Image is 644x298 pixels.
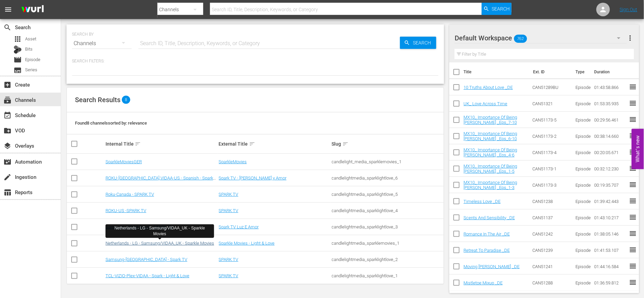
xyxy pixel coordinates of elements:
[464,115,517,125] a: MX10_ Importance Of Being [PERSON_NAME] _Eps_7-10
[106,159,142,164] a: SparkleMoviesGER
[573,275,592,291] td: Episode
[530,209,573,226] td: CAN51137
[3,111,12,119] span: Schedule
[3,188,12,197] span: Reports
[464,231,510,237] a: Romance In The Air _DE
[573,112,592,128] td: Episode
[249,141,255,147] span: sort
[592,161,629,177] td: 00:32:12.230
[332,224,443,229] div: candlelightmedia_sparklightlove_3
[592,226,629,242] td: 01:38:05.146
[629,115,637,124] span: reorder
[629,197,637,205] span: reorder
[573,177,592,193] td: Episode
[530,275,573,291] td: CAN51288
[629,181,637,189] span: reorder
[530,79,573,95] td: CAN51289BU
[72,58,439,64] p: Search Filters:
[16,2,49,18] img: ans4CAIJ8jUAAAAAAAAAAAAAAAAAAAAAAAAgQb4GAAAAAAAAAAAAAAAAAAAAAAAAJMjXAAAAAAAAAAAAAAAAAAAAAAAAgAT5G...
[14,45,22,54] div: Bits
[3,127,12,135] span: VOD
[592,209,629,226] td: 01:43:10.217
[626,30,634,46] button: more_vert
[626,34,634,42] span: more_vert
[529,62,572,81] th: Ext. ID
[106,208,146,213] a: ROKU-US -SPARK TV
[464,131,517,141] a: MX10_ Importance Of Being [PERSON_NAME] _Eps_6-10
[572,62,590,81] th: Type
[108,225,211,237] div: Netherlands - LG - Samsung/VIDAA_UK - Sparkle Movies
[219,208,239,213] a: SPARK TV
[464,62,529,81] th: Title
[3,96,12,104] span: Channels
[592,128,629,144] td: 00:38:14.660
[219,273,239,278] a: SPARK TV
[464,85,513,90] a: 10 Truths About Love _DE
[106,273,189,278] a: TCL-VIZIO-Plex-VIDAA - Spark - Light & Love
[464,215,515,220] a: Scents And Sensibility _DE
[332,241,443,246] div: candlelightmedia_sparklemovies_1
[464,147,517,157] a: MX10_ Importance Of Being [PERSON_NAME] _Eps_4-6
[573,193,592,209] td: Episode
[464,101,508,106] a: UK_ Love Across Time
[573,258,592,275] td: Episode
[135,141,141,147] span: sort
[332,175,443,181] div: candlelightmedia_sparklightlove_6
[530,258,573,275] td: CAN51241
[455,29,627,48] div: Default Workspace
[219,192,239,197] a: SPARK TV
[573,144,592,161] td: Episode
[14,66,22,74] span: Series
[530,128,573,144] td: CAN51173-2
[530,112,573,128] td: CAN51173-5
[632,129,644,169] button: Open Feedback Widget
[106,192,154,197] a: Roku-Canada - SPARK TV
[573,209,592,226] td: Episode
[72,34,132,53] div: Channels
[464,264,520,269] a: Moving [PERSON_NAME] _DE
[122,96,130,104] span: 8
[75,96,120,104] span: Search Results
[530,177,573,193] td: CAN51173-3
[410,37,436,49] span: Search
[14,56,22,64] span: Episode
[342,141,348,147] span: sort
[530,144,573,161] td: CAN51173-4
[492,3,510,15] span: Search
[482,3,512,15] button: Search
[629,132,637,140] span: reorder
[629,229,637,238] span: reorder
[592,95,629,112] td: 01:53:35.935
[106,241,214,246] a: Netherlands - LG - Samsung/VIDAA_UK - Sparkle Movies
[3,23,12,32] span: Search
[106,140,216,148] div: Internal Title
[464,280,503,285] a: Mistletoe Mixup _DE
[219,175,287,181] a: Spark TV - [PERSON_NAME] y Amor
[400,37,436,49] button: Search
[592,258,629,275] td: 01:44:16.584
[332,140,443,148] div: Slug
[629,278,637,286] span: reorder
[219,159,247,164] a: SparkleMovies
[629,164,637,172] span: reorder
[592,112,629,128] td: 00:29:56.461
[514,32,527,46] span: 762
[332,159,443,164] div: candlelight_media_sparklemovies_1
[464,199,501,204] a: Timeless Love _DE
[629,262,637,270] span: reorder
[464,248,510,253] a: Retreat To Paradise _DE
[219,241,275,246] a: Sparkle Movies - Light & Love
[3,173,12,181] span: Ingestion
[25,56,40,63] span: Episode
[4,5,12,14] span: menu
[464,164,517,174] a: MX10_ Importance Of Being [PERSON_NAME] _Eps_1-5
[530,95,573,112] td: CAN51321
[332,192,443,197] div: candlelightmedia_sparklightlove_5
[592,144,629,161] td: 00:20:05.671
[592,177,629,193] td: 00:19:35.707
[3,158,12,166] span: Automation
[573,79,592,95] td: Episode
[25,46,33,53] span: Bits
[219,257,239,262] a: SPARK TV
[592,275,629,291] td: 01:36:59.812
